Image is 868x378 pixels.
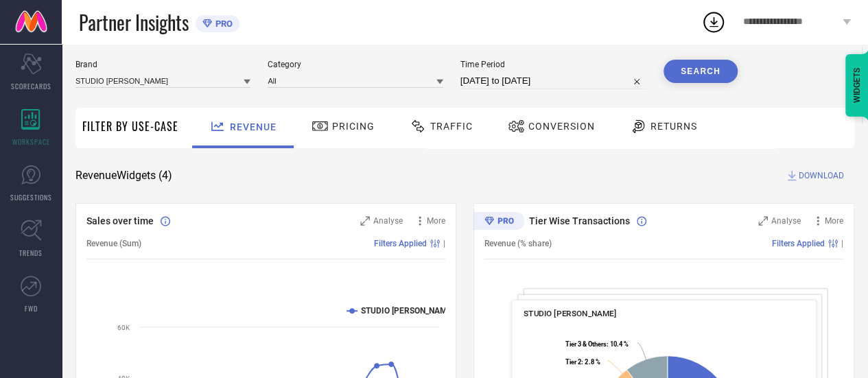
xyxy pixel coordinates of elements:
[430,121,473,132] span: Traffic
[565,358,600,366] text: : 2.8 %
[86,239,141,248] span: Revenue (Sum)
[484,239,552,248] span: Revenue (% share)
[75,60,250,69] span: Brand
[825,216,843,226] span: More
[565,340,628,348] text: : 10.4 %
[524,309,616,318] span: STUDIO [PERSON_NAME]
[565,358,581,366] tspan: Tier 2
[268,60,443,69] span: Category
[528,121,595,132] span: Conversion
[361,306,454,316] text: STUDIO [PERSON_NAME]
[443,239,445,248] span: |
[230,121,277,132] span: Revenue
[75,169,172,182] span: Revenue Widgets ( 4 )
[758,216,768,226] svg: Zoom
[117,324,130,331] text: 60K
[460,73,646,89] input: Select time period
[11,81,51,91] span: SCORECARDS
[650,121,697,132] span: Returns
[799,169,844,182] span: DOWNLOAD
[82,118,178,134] span: Filter By Use-Case
[212,19,233,29] span: PRO
[79,8,189,36] span: Partner Insights
[10,192,52,202] span: SUGGESTIONS
[86,215,154,226] span: Sales over time
[360,216,370,226] svg: Zoom
[460,60,646,69] span: Time Period
[473,212,524,233] div: Premium
[374,239,427,248] span: Filters Applied
[701,10,726,34] div: Open download list
[332,121,375,132] span: Pricing
[664,60,738,83] button: Search
[25,303,38,314] span: FWD
[373,216,403,226] span: Analyse
[19,248,43,258] span: TRENDS
[841,239,843,248] span: |
[12,137,50,147] span: WORKSPACE
[427,216,445,226] span: More
[771,216,801,226] span: Analyse
[772,239,825,248] span: Filters Applied
[565,340,606,348] tspan: Tier 3 & Others
[529,215,630,226] span: Tier Wise Transactions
